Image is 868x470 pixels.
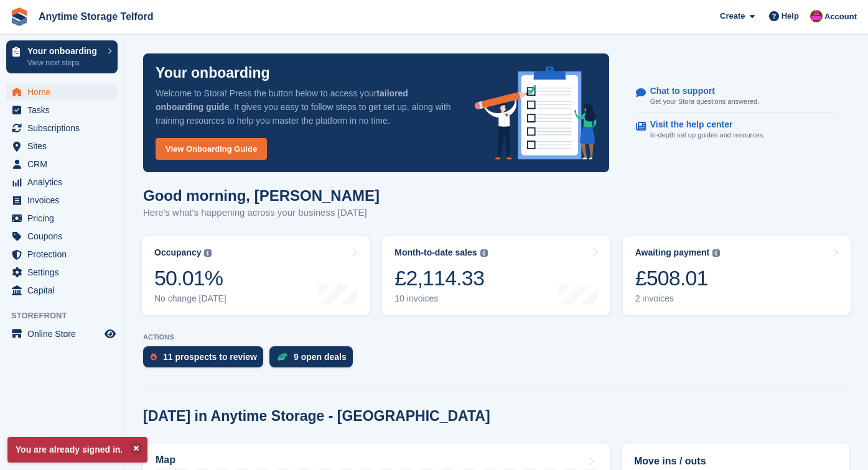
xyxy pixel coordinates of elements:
[143,187,380,204] h1: Good morning, [PERSON_NAME]
[156,86,455,127] p: Welcome to Stora! Press the button below to access your . It gives you easy to follow steps to ge...
[6,137,118,155] a: menu
[11,310,124,322] span: Storefront
[6,325,118,343] a: menu
[27,282,102,299] span: Capital
[635,293,721,304] div: 2 invoices
[27,173,102,191] span: Analytics
[394,247,477,258] div: Month-to-date sales
[6,101,118,119] a: menu
[480,249,488,257] img: icon-info-grey-7440780725fd019a000dd9b08b2336e03edf1995a4989e88bcd33f0948082b44.svg
[27,191,102,209] span: Invoices
[10,7,29,26] img: stora-icon-8386f47178a22dfd0bd8f6a31ec36ba5ce8667c1dd55bd0f319d3a0aa187defe.svg
[277,352,287,361] img: deal-1b604bf984904fb50ccaf53a9ad4b4a5d6e5aea283cecdc64d6e3604feb123c2.svg
[634,454,838,469] h2: Move ins / outs
[636,113,838,147] a: Visit the help center In-depth set up guides and resources.
[27,47,101,55] p: Your onboarding
[294,352,347,362] div: 9 open deals
[650,119,755,130] p: Visit the help center
[269,346,359,374] a: 9 open deals
[6,282,118,299] a: menu
[27,137,102,155] span: Sites
[27,57,101,68] p: View next steps
[143,408,490,425] h2: [DATE] in Anytime Storage - [GEOGRAPHIC_DATA]
[636,80,838,114] a: Chat to support Get your Stora questions answered.
[27,228,102,245] span: Coupons
[824,11,857,23] span: Account
[154,293,226,304] div: No change [DATE]
[810,10,823,22] img: Andrew Newall
[394,293,487,304] div: 10 invoices
[6,210,118,227] a: menu
[6,119,118,137] a: menu
[156,66,270,80] p: Your onboarding
[7,437,147,463] p: You are already signed in.
[27,83,102,101] span: Home
[720,10,745,22] span: Create
[623,236,851,315] a: Awaiting payment £508.01 2 invoices
[6,264,118,281] a: menu
[27,101,102,119] span: Tasks
[156,138,267,160] a: View Onboarding Guide
[6,191,118,209] a: menu
[151,353,157,361] img: prospect-51fa495bee0391a8d652442698ab0144808aea92771e9ea1ae160a38d050c398.svg
[27,119,102,137] span: Subscriptions
[143,333,849,341] p: ACTIONS
[27,155,102,173] span: CRM
[6,40,118,73] a: Your onboarding View next steps
[382,236,610,315] a: Month-to-date sales £2,114.33 10 invoices
[475,67,597,160] img: onboarding-info-6c161a55d2c0e0a8cae90662b2fe09162a5109e8cc188191df67fb4f79e88e88.svg
[154,265,226,291] div: 50.01%
[154,247,201,258] div: Occupancy
[635,247,710,258] div: Awaiting payment
[635,265,721,291] div: £508.01
[27,325,102,343] span: Online Store
[6,83,118,101] a: menu
[650,86,749,96] p: Chat to support
[204,249,212,257] img: icon-info-grey-7440780725fd019a000dd9b08b2336e03edf1995a4989e88bcd33f0948082b44.svg
[27,264,102,281] span: Settings
[143,206,380,220] p: Here's what's happening across your business [DATE]
[27,246,102,263] span: Protection
[782,10,799,22] span: Help
[650,96,759,107] p: Get your Stora questions answered.
[103,326,118,341] a: Preview store
[6,155,118,173] a: menu
[142,236,370,315] a: Occupancy 50.01% No change [DATE]
[156,454,175,466] h2: Map
[6,173,118,191] a: menu
[394,265,487,291] div: £2,114.33
[143,346,269,374] a: 11 prospects to review
[27,210,102,227] span: Pricing
[6,246,118,263] a: menu
[650,130,765,141] p: In-depth set up guides and resources.
[163,352,257,362] div: 11 prospects to review
[34,6,159,27] a: Anytime Storage Telford
[6,228,118,245] a: menu
[712,249,720,257] img: icon-info-grey-7440780725fd019a000dd9b08b2336e03edf1995a4989e88bcd33f0948082b44.svg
